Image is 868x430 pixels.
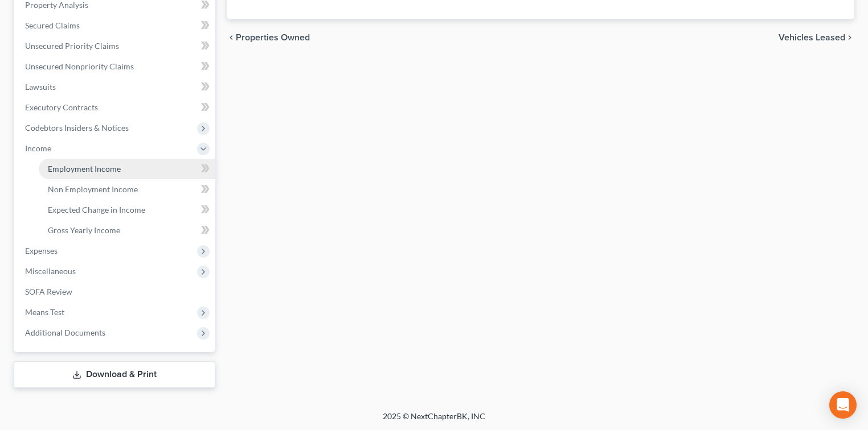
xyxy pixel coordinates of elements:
span: Miscellaneous [25,266,76,276]
a: SOFA Review [16,282,215,302]
a: Unsecured Nonpriority Claims [16,56,215,77]
div: Open Intercom Messenger [829,391,857,419]
a: Unsecured Priority Claims [16,36,215,56]
span: Lawsuits [25,82,56,92]
span: Vehicles Leased [779,33,845,42]
i: chevron_left [227,33,236,42]
a: Gross Yearly Income [39,220,215,241]
span: SOFA Review [25,287,72,296]
span: Income [25,143,51,153]
span: Codebtors Insiders & Notices [25,123,129,133]
span: Means Test [25,307,64,317]
a: Expected Change in Income [39,200,215,220]
span: Executory Contracts [25,102,98,112]
i: chevron_right [845,33,854,42]
span: Non Employment Income [48,184,138,194]
span: Secured Claims [25,20,80,30]
span: Gross Yearly Income [48,225,120,235]
a: Non Employment Income [39,179,215,200]
span: Employment Income [48,164,121,173]
a: Download & Print [14,361,215,388]
a: Secured Claims [16,15,215,36]
span: Additional Documents [25,328,105,337]
a: Lawsuits [16,77,215,97]
button: Vehicles Leased chevron_right [779,33,854,42]
span: Expenses [25,246,58,255]
a: Executory Contracts [16,97,215,118]
span: Unsecured Priority Claims [25,41,119,51]
span: Unsecured Nonpriority Claims [25,61,134,71]
span: Expected Change in Income [48,205,145,214]
a: Employment Income [39,159,215,179]
button: chevron_left Properties Owned [227,33,310,42]
span: Properties Owned [236,33,310,42]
